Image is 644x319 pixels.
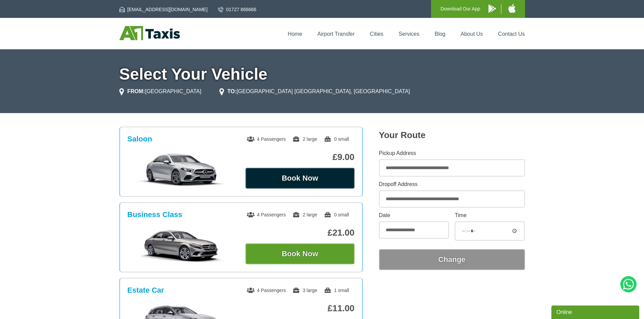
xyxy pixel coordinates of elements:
[127,286,164,295] h3: Estate Car
[488,4,496,13] img: A1 Taxis Android App
[324,136,349,142] span: 0 small
[288,31,302,37] a: Home
[119,87,201,96] li: [GEOGRAPHIC_DATA]
[440,5,480,13] p: Download Our App
[498,31,525,37] a: Contact Us
[245,243,355,264] button: Book Now
[379,130,525,140] h2: Your Route
[131,229,233,262] img: Business Class
[292,212,317,217] span: 2 large
[127,88,145,94] strong: FROM:
[379,213,449,218] label: Date
[461,31,483,37] a: About Us
[219,87,410,96] li: [GEOGRAPHIC_DATA] [GEOGRAPHIC_DATA], [GEOGRAPHIC_DATA]
[245,228,355,238] p: £21.00
[127,210,183,219] h3: Business Class
[247,212,286,217] span: 4 Passengers
[317,31,355,37] a: Airport Transfer
[379,151,525,156] label: Pickup Address
[455,213,525,218] label: Time
[131,153,233,187] img: Saloon
[379,249,525,270] button: Change
[228,88,237,94] strong: TO:
[119,26,180,40] img: A1 Taxis St Albans LTD
[370,31,383,37] a: Cities
[119,66,525,82] h1: Select Your Vehicle
[119,6,208,13] a: [EMAIL_ADDRESS][DOMAIN_NAME]
[292,288,317,293] span: 3 large
[379,182,525,187] label: Dropoff Address
[324,288,349,293] span: 1 small
[245,303,355,314] p: £11.00
[127,135,152,143] h3: Saloon
[245,168,355,189] button: Book Now
[218,6,257,13] a: 01727 866666
[399,31,419,37] a: Services
[292,136,317,142] span: 2 large
[247,288,286,293] span: 4 Passengers
[245,152,355,162] p: £9.00
[247,136,286,142] span: 4 Passengers
[324,212,349,217] span: 0 small
[508,4,516,13] img: A1 Taxis iPhone App
[434,31,445,37] a: Blog
[551,304,641,319] iframe: chat widget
